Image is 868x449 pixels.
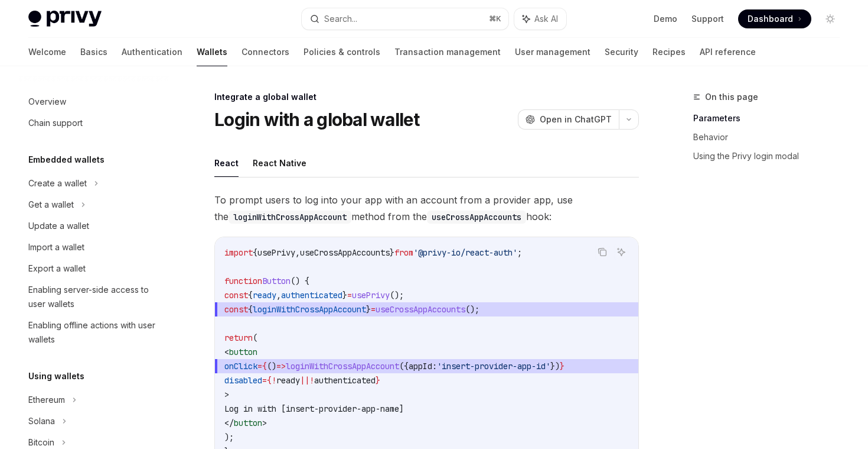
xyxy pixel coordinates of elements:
[286,361,399,372] span: loginWithCrossAppAccount
[28,95,66,109] div: Overview
[314,375,376,386] span: authenticated
[262,361,267,372] span: {
[394,38,501,66] a: Transaction management
[295,247,300,258] span: ,
[253,247,257,258] span: {
[821,9,840,28] button: Toggle dark mode
[304,38,380,66] a: Policies & controls
[122,38,182,66] a: Authentication
[28,153,105,167] h5: Embedded wallets
[80,38,107,66] a: Basics
[309,375,314,386] span: !
[224,276,262,286] span: function
[376,304,465,315] span: useCrossAppAccounts
[224,403,404,414] span: Log in with [insert-provider-app-name]
[214,109,420,130] h1: Login with a global wallet
[550,361,560,372] span: })
[518,109,619,130] button: Open in ChatGPT
[366,304,371,315] span: }
[276,375,300,386] span: ready
[19,315,170,350] a: Enabling offline actions with user wallets
[390,247,394,258] span: }
[347,290,352,301] span: =
[595,244,610,260] button: Copy the contents from the code block
[390,290,404,301] span: ();
[262,418,267,428] span: >
[371,304,376,315] span: =
[409,361,437,372] span: appId:
[262,276,291,286] span: Button
[693,147,849,166] a: Using the Privy login modal
[534,13,558,25] span: Ask AI
[267,361,276,372] span: ()
[276,290,281,301] span: ,
[224,418,234,428] span: </
[342,290,347,301] span: }
[257,361,262,372] span: =
[560,361,564,372] span: }
[28,318,163,347] div: Enabling offline actions with user wallets
[437,361,550,372] span: 'insert-provider-app-id'
[28,261,86,276] div: Export a wallet
[253,304,366,315] span: loginWithCrossAppAccount
[700,38,756,66] a: API reference
[224,247,253,258] span: import
[248,290,253,301] span: {
[28,393,65,407] div: Ethereum
[224,432,234,442] span: );
[224,304,248,315] span: const
[28,38,66,66] a: Welcome
[691,13,724,25] a: Support
[489,14,501,24] span: ⌘ K
[272,375,276,386] span: !
[19,91,170,112] a: Overview
[281,290,342,301] span: authenticated
[253,332,257,343] span: (
[214,91,639,103] div: Integrate a global wallet
[19,237,170,258] a: Import a wallet
[394,247,413,258] span: from
[224,375,262,386] span: disabled
[28,283,163,311] div: Enabling server-side access to user wallets
[276,361,286,372] span: =>
[28,240,84,254] div: Import a wallet
[300,375,309,386] span: ||
[399,361,409,372] span: ({
[352,290,390,301] span: usePrivy
[248,304,253,315] span: {
[413,247,517,258] span: '@privy-io/react-auth'
[262,375,267,386] span: =
[605,38,638,66] a: Security
[705,90,758,104] span: On this page
[19,215,170,237] a: Update a wallet
[19,258,170,279] a: Export a wallet
[224,332,253,343] span: return
[224,290,248,301] span: const
[214,149,239,177] button: React
[257,247,295,258] span: usePrivy
[28,369,84,383] h5: Using wallets
[253,149,306,177] button: React Native
[654,13,677,25] a: Demo
[300,247,390,258] span: useCrossAppAccounts
[242,38,289,66] a: Connectors
[267,375,272,386] span: {
[234,418,262,428] span: button
[229,347,257,357] span: button
[517,247,522,258] span: ;
[693,109,849,128] a: Parameters
[515,38,590,66] a: User management
[224,361,257,372] span: onClick
[19,279,170,315] a: Enabling server-side access to user wallets
[540,114,612,125] span: Open in ChatGPT
[224,389,229,400] span: >
[376,375,380,386] span: }
[693,128,849,147] a: Behavior
[19,112,170,134] a: Chain support
[652,38,686,66] a: Recipes
[214,192,639,225] span: To prompt users to log into your app with an account from a provider app, use the method from the...
[465,304,479,315] span: ();
[514,8,566,30] button: Ask AI
[748,13,793,25] span: Dashboard
[224,347,229,357] span: <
